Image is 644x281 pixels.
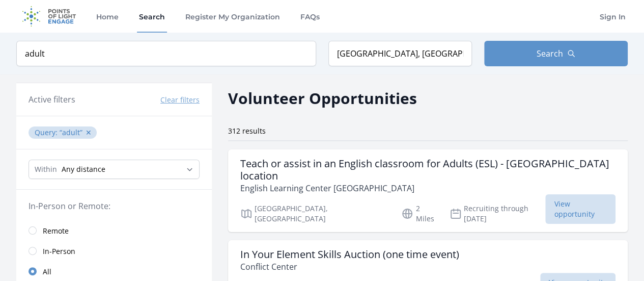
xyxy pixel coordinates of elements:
h2: Volunteer Opportunities [228,87,417,110]
span: Remote [43,226,69,236]
q: adult [60,127,82,137]
span: View opportunity [545,194,615,224]
p: Recruiting through [DATE] [450,203,546,224]
input: Keyword [16,41,316,66]
h3: Teach or assist in an English classroom for Adults (ESL) - [GEOGRAPHIC_DATA] location [240,158,615,182]
span: 312 results [228,126,266,136]
input: Location [328,41,472,66]
button: Search [484,41,628,66]
p: English Learning Center [GEOGRAPHIC_DATA] [240,182,615,194]
a: In-Person [16,241,212,261]
a: Teach or assist in an English classroom for Adults (ESL) - [GEOGRAPHIC_DATA] location English Lea... [228,149,628,232]
span: Search [537,47,563,60]
legend: In-Person or Remote: [29,200,200,212]
p: Conflict Center [240,261,459,273]
button: ✕ [86,127,92,138]
select: Search Radius [29,160,200,179]
p: 2 Miles [401,203,437,224]
h3: Active filters [29,93,75,106]
span: In-Person [43,246,75,257]
button: Clear filters [160,95,200,105]
span: Query : [35,127,60,137]
p: [GEOGRAPHIC_DATA], [GEOGRAPHIC_DATA] [240,203,389,224]
h3: In Your Element Skills Auction (one time event) [240,248,459,261]
span: All [43,267,51,277]
a: Remote [16,220,212,241]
